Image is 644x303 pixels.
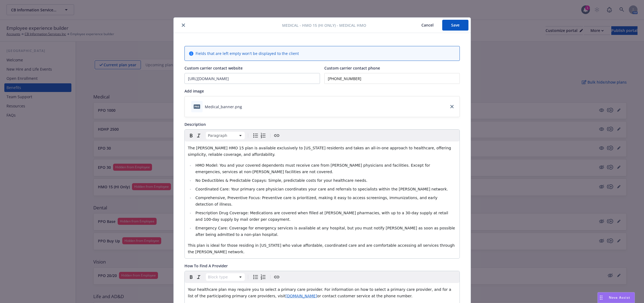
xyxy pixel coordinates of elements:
span: Fields that are left empty won't be displayed to the client [196,51,299,56]
span: This plan is ideal for those residing in [US_STATE] who value affordable, coordinated care and ar... [188,243,456,254]
span: Add image [184,88,204,94]
button: Cancel [413,20,442,31]
span: Prescription Drug Coverage: Medications are covered when filled at [PERSON_NAME] pharmacies, with... [195,211,449,222]
span: or contact customer service at the phone number. [317,294,413,298]
a: [DOMAIN_NAME] [286,294,317,298]
div: toggle group [252,132,267,139]
div: toggle group [252,273,267,281]
button: Italic [195,132,203,139]
button: download file [244,104,249,110]
button: Bold [187,273,195,281]
span: Your healthcare plan may require you to select a primary care provider. For information on how to... [188,287,453,298]
span: png [194,104,200,108]
button: close [180,22,187,28]
div: editable markdown [185,141,460,258]
button: Numbered list [259,132,267,139]
button: Numbered list [259,273,267,281]
span: No Deductibles & Predictable Copays: Simple, predictable costs for your healthcare needs. [195,178,367,183]
button: Bulleted list [252,273,259,281]
span: Comprehensive, Preventive Focus: Preventive care is prioritized, making it easy to access screeni... [195,196,438,206]
button: Nova Assist [597,292,635,303]
div: Drag to move [598,292,605,303]
span: HMO Model: You and your covered dependents must receive care from [PERSON_NAME] physicians and fa... [195,163,431,174]
button: Create link [273,132,280,139]
button: Bold [187,132,195,139]
input: Add custom carrier contact website [185,73,320,84]
button: Save [442,20,468,31]
button: Create link [273,273,280,281]
span: How To Find A Provider [184,263,228,268]
span: Custom carrier contact phone [324,65,380,71]
span: Coordinated Care: Your primary care physician coordinates your care and referrals to specialists ... [195,187,448,191]
span: Medical - HMO 15 (HI Only) - Medical HMO [282,22,366,28]
button: Bulleted list [252,132,259,139]
span: Description [184,122,206,127]
span: Emergency Care: Coverage for emergency services is available at any hospital, but you must notify... [195,226,456,237]
span: The [PERSON_NAME] HMO 15 plan is available exclusively to [US_STATE] residents and takes an all-i... [188,146,453,157]
button: Block type [206,132,245,139]
span: Nova Assist [609,295,630,300]
input: Add custom carrier contact phone [324,73,460,84]
span: Custom carrier contact website [184,65,243,71]
div: Medical_banner.png [205,104,242,110]
button: Block type [206,273,245,281]
button: Italic [195,273,203,281]
a: close [449,103,455,110]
